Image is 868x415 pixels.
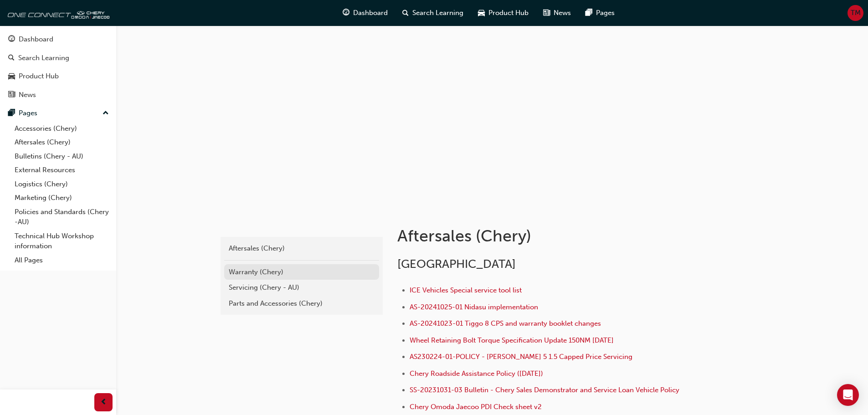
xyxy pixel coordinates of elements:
div: Warranty (Chery) [229,267,375,277]
a: Dashboard [4,31,113,48]
div: Search Learning [18,53,69,63]
a: Product Hub [4,68,113,85]
span: [GEOGRAPHIC_DATA] [397,257,516,271]
span: Pages [596,8,615,18]
a: Chery Roadside Assistance Policy ([DATE]) [410,369,543,378]
a: ICE Vehicles Special service tool list [410,286,522,294]
a: Search Learning [4,50,113,67]
span: car-icon [8,72,15,81]
a: Bulletins (Chery - AU) [11,149,113,164]
a: car-iconProduct Hub [471,4,536,22]
button: TM [847,5,863,21]
a: Warranty (Chery) [224,264,379,280]
a: AS230224-01-POLICY - [PERSON_NAME] 5 1.5 Capped Price Servicing [410,353,632,361]
h1: Aftersales (Chery) [397,226,696,246]
a: news-iconNews [536,4,578,22]
span: TM [851,8,861,18]
div: Product Hub [19,71,59,82]
div: Aftersales (Chery) [229,243,375,254]
a: News [4,87,113,103]
a: Chery Omoda Jaecoo PDI Check sheet v2 [410,403,542,411]
a: SS-20231031-03 Bulletin - Chery Sales Demonstrator and Service Loan Vehicle Policy [410,386,679,394]
img: oneconnect [5,4,109,22]
a: AS-20241025-01 Nidasu implementation [410,303,538,311]
span: car-icon [478,7,485,19]
a: All Pages [11,253,113,267]
span: guage-icon [8,36,15,44]
a: Parts and Accessories (Chery) [224,296,379,312]
a: Policies and Standards (Chery -AU) [11,205,113,229]
span: pages-icon [8,109,15,118]
a: Servicing (Chery - AU) [224,280,379,296]
button: DashboardSearch LearningProduct HubNews [4,29,113,105]
button: Pages [4,105,113,122]
span: Product Hub [488,8,529,18]
span: news-icon [543,7,550,19]
a: Wheel Retaining Bolt Torque Specification Update 150NM [DATE] [410,336,614,344]
a: guage-iconDashboard [335,4,395,22]
a: Accessories (Chery) [11,122,113,136]
span: search-icon [8,54,15,62]
div: Open Intercom Messenger [837,384,859,406]
div: Dashboard [19,34,53,45]
span: prev-icon [100,397,107,408]
a: search-iconSearch Learning [395,4,471,22]
a: Aftersales (Chery) [224,241,379,256]
a: Technical Hub Workshop information [11,229,113,253]
span: Search Learning [412,8,463,18]
span: News [554,8,571,18]
a: External Resources [11,163,113,177]
a: Marketing (Chery) [11,191,113,205]
a: Logistics (Chery) [11,177,113,191]
a: pages-iconPages [578,4,622,22]
a: AS-20241023-01 Tiggo 8 CPS and warranty booklet changes [410,319,601,328]
span: up-icon [103,108,109,119]
span: news-icon [8,91,15,99]
span: pages-icon [586,7,592,19]
div: News [19,90,36,100]
div: Pages [19,108,37,118]
a: Aftersales (Chery) [11,135,113,149]
div: Servicing (Chery - AU) [229,282,375,293]
span: search-icon [402,7,409,19]
span: Dashboard [353,8,388,18]
span: guage-icon [343,7,349,19]
div: Parts and Accessories (Chery) [229,298,375,309]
